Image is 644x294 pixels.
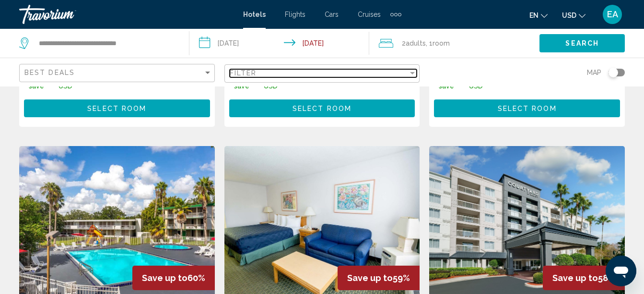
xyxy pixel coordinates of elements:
[434,99,620,117] button: Select Room
[539,34,625,52] button: Search
[434,102,620,112] a: Select Room
[552,273,598,283] span: Save up to
[426,37,450,50] span: , 1
[402,37,426,50] span: 2
[87,105,146,112] span: Select Room
[529,8,548,22] button: Change language
[230,69,257,77] span: Filter
[347,273,393,283] span: Save up to
[606,256,636,286] iframe: Button to launch messaging window
[325,11,339,18] a: Cars
[24,69,75,76] span: Best Deals
[433,39,450,47] span: Room
[19,5,234,24] a: Travorium
[293,105,351,112] span: Select Room
[229,99,415,117] button: Select Room
[587,66,601,79] span: Map
[358,11,381,18] a: Cruises
[229,102,415,112] a: Select Room
[338,266,420,290] div: 59%
[24,99,210,117] button: Select Room
[498,105,557,112] span: Select Room
[562,12,576,19] span: USD
[607,10,618,19] span: EA
[243,11,266,18] a: Hotels
[224,64,420,84] button: Filter
[406,39,426,47] span: Adults
[600,4,625,24] button: User Menu
[562,8,585,22] button: Change currency
[189,29,369,58] button: Check-in date: Jan 16, 2026 Check-out date: Jan 19, 2026
[24,102,210,112] a: Select Room
[24,69,212,77] mat-select: Sort by
[142,273,187,283] span: Save up to
[285,11,305,18] a: Flights
[543,266,625,290] div: 58%
[529,12,539,19] span: en
[132,266,215,290] div: 60%
[565,40,599,48] span: Search
[369,29,539,58] button: Travelers: 2 adults, 0 children
[601,68,625,77] button: Toggle map
[390,7,401,22] button: Extra navigation items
